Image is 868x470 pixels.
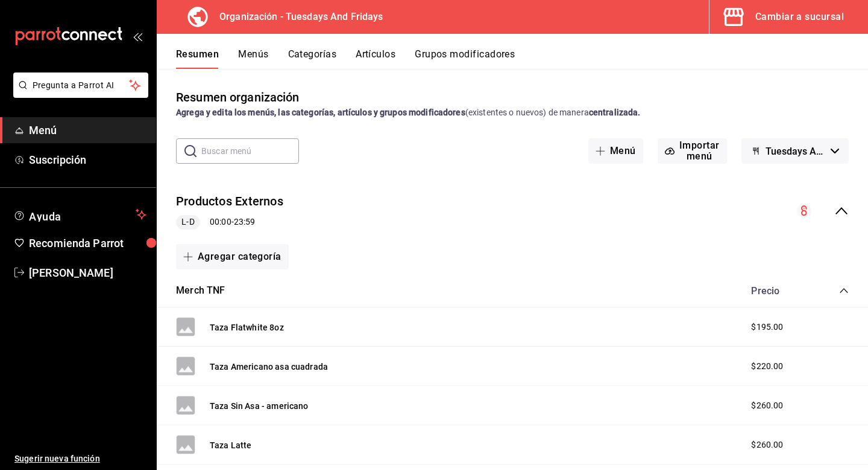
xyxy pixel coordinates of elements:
button: Taza Sin Asa - americano [210,400,309,412]
span: Menú [29,122,146,138]
button: Resumen [176,48,219,69]
button: Artículos [356,48,395,69]
button: Tuesdays And Fridays - Borrador [741,138,849,164]
div: navigation tabs [176,48,868,69]
button: collapse-category-row [839,286,849,295]
div: Precio [739,285,816,297]
button: Merch TNF [176,284,225,298]
strong: centralizada. [589,108,641,117]
button: Taza Americano asa cuadrada [210,361,328,373]
span: Ayuda [29,207,131,222]
span: $260.00 [751,439,783,451]
span: $220.00 [751,360,783,373]
span: Sugerir nueva función [14,452,146,465]
button: open_drawer_menu [133,31,142,41]
div: (existentes o nuevos) de manera [176,106,849,119]
button: Menú [588,138,643,164]
button: Categorías [288,48,337,69]
button: Importar menú [658,138,727,164]
button: Taza Flatwhite 8oz [210,321,284,333]
h3: Organización - Tuesdays And Fridays [210,10,383,24]
button: Taza Latte [210,439,252,451]
span: Pregunta a Parrot AI [33,79,130,92]
span: $260.00 [751,399,783,412]
strong: Agrega y edita los menús, las categorías, artículos y grupos modificadores [176,108,465,117]
button: Pregunta a Parrot AI [13,72,148,98]
button: Grupos modificadores [415,48,515,69]
span: [PERSON_NAME] [29,265,146,281]
div: 00:00 - 23:59 [176,215,283,230]
span: Recomienda Parrot [29,235,146,251]
div: collapse-menu-row [157,183,868,239]
div: Resumen organización [176,88,300,106]
span: Tuesdays And Fridays - Borrador [766,146,826,157]
button: Menús [238,48,268,69]
button: Productos Externos [176,193,283,210]
span: Suscripción [29,152,146,168]
span: $195.00 [751,321,783,333]
input: Buscar menú [201,139,299,163]
a: Pregunta a Parrot AI [8,88,148,100]
span: L-D [177,216,199,228]
div: Cambiar a sucursal [755,8,844,25]
button: Agregar categoría [176,244,289,269]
